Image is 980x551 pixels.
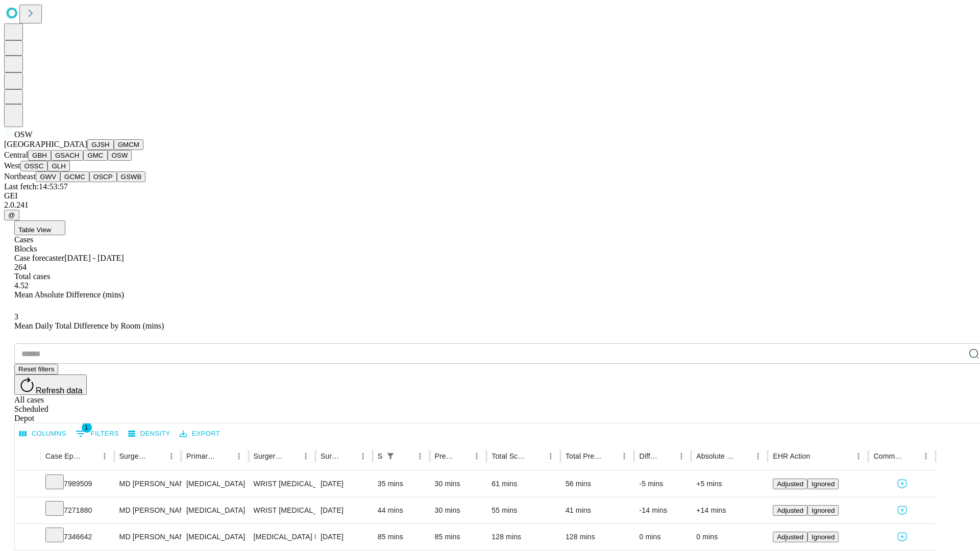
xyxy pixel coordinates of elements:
[435,471,482,497] div: 30 mins
[566,497,629,523] div: 41 mins
[14,272,50,281] span: Total cases
[773,452,810,460] div: EHR Action
[177,426,223,442] button: Export
[566,452,602,460] div: Total Predicted Duration
[383,449,398,463] div: 1 active filter
[14,364,58,374] button: Reset filters
[435,524,482,550] div: 85 mins
[321,471,367,497] div: [DATE]
[356,449,370,463] button: Menu
[254,471,310,497] div: WRIST [MEDICAL_DATA] SURGERY RELEASE TRANSVERSE [MEDICAL_DATA] LIGAMENT
[773,479,807,489] button: Adjusted
[87,139,114,150] button: GJSH
[492,471,555,497] div: 61 mins
[18,365,54,373] span: Reset filters
[492,452,528,460] div: Total Scheduled Duration
[4,161,20,170] span: West
[20,502,35,520] button: Expand
[126,426,173,442] button: Density
[14,130,33,139] span: OSW
[14,220,65,235] button: Table View
[904,449,919,463] button: Sort
[773,505,807,516] button: Adjusted
[435,497,482,523] div: 30 mins
[150,449,164,463] button: Sort
[20,529,35,546] button: Expand
[60,171,89,182] button: GCMC
[873,452,903,460] div: Comments
[45,452,82,460] div: Case Epic Id
[321,524,367,550] div: [DATE]
[341,449,356,463] button: Sort
[492,524,555,550] div: 128 mins
[4,182,68,191] span: Last fetch: 14:53:57
[108,150,132,161] button: OSW
[17,426,69,442] button: Select columns
[14,321,164,330] span: Mean Daily Total Difference by Room (mins)
[807,505,839,516] button: Ignored
[14,290,124,299] span: Mean Absolute Difference (mins)
[660,449,674,463] button: Sort
[751,449,765,463] button: Menu
[14,254,64,262] span: Case forecaster
[47,161,69,171] button: GLH
[114,139,143,150] button: GMCM
[45,524,109,550] div: 7346642
[254,452,283,460] div: Surgery Name
[737,449,751,463] button: Sort
[83,449,97,463] button: Sort
[64,254,124,262] span: [DATE] - [DATE]
[4,151,28,159] span: Central
[4,210,19,220] button: @
[28,150,51,161] button: GBH
[566,471,629,497] div: 56 mins
[45,471,109,497] div: 7989509
[164,449,179,463] button: Menu
[119,524,176,550] div: MD [PERSON_NAME]
[812,480,835,488] span: Ignored
[117,171,146,182] button: GSWB
[254,524,310,550] div: [MEDICAL_DATA] INTERPOSITION [MEDICAL_DATA] JOINTS
[566,524,629,550] div: 128 mins
[299,449,313,463] button: Menu
[696,497,763,523] div: +14 mins
[378,524,425,550] div: 85 mins
[696,471,763,497] div: +5 mins
[435,452,455,460] div: Predicted In Room Duration
[639,452,659,460] div: Difference
[186,524,243,550] div: [MEDICAL_DATA]
[639,497,686,523] div: -14 mins
[383,449,398,463] button: Show filters
[186,471,243,497] div: [MEDICAL_DATA]
[811,449,825,463] button: Sort
[4,191,976,201] div: GEI
[378,471,425,497] div: 35 mins
[36,386,83,395] span: Refresh data
[413,449,427,463] button: Menu
[14,263,27,271] span: 264
[119,497,176,523] div: MD [PERSON_NAME]
[51,150,83,161] button: GSACH
[36,171,60,182] button: GWV
[777,533,803,541] span: Adjusted
[455,449,470,463] button: Sort
[232,449,246,463] button: Menu
[603,449,617,463] button: Sort
[45,497,109,523] div: 7271880
[20,161,48,171] button: OSSC
[529,449,544,463] button: Sort
[4,172,36,181] span: Northeast
[119,452,149,460] div: Surgeon Name
[254,497,310,523] div: WRIST [MEDICAL_DATA] SURGERY RELEASE TRANSVERSE [MEDICAL_DATA] LIGAMENT
[812,533,835,541] span: Ignored
[399,449,413,463] button: Sort
[919,449,933,463] button: Menu
[14,281,29,290] span: 4.52
[20,475,35,493] button: Expand
[696,452,736,460] div: Absolute Difference
[777,480,803,488] span: Adjusted
[186,497,243,523] div: [MEDICAL_DATA]
[4,201,976,210] div: 2.0.241
[97,449,112,463] button: Menu
[73,425,121,442] button: Show filters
